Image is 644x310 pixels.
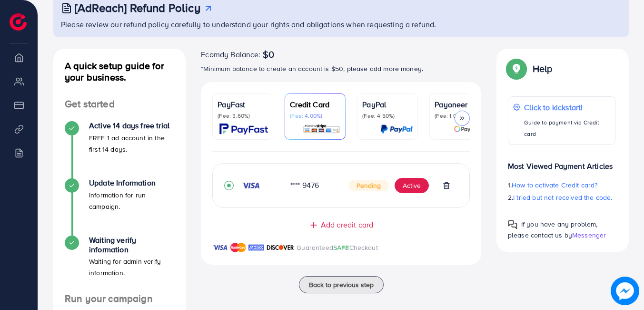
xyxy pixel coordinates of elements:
p: Guide to payment via Credit card [524,117,610,140]
img: Popup guide [508,60,525,77]
h4: A quick setup guide for your business. [53,60,186,83]
p: Information for run campaign. [89,189,174,212]
h3: [AdReach] Refund Policy [75,1,200,15]
li: Waiting verify information [53,236,186,293]
img: credit [241,182,260,189]
p: PayFast [218,99,268,110]
img: Popup guide [508,220,517,229]
p: PayPal [362,99,413,110]
p: Most Viewed Payment Articles [508,153,615,172]
p: (Fee: 4.00%) [290,112,340,120]
span: Ecomdy Balance: [201,49,260,60]
h4: Run your campaign [53,293,186,305]
p: Click to kickstart! [524,102,610,113]
p: *Minimum balance to create an account is $50, please add more money. [201,63,481,74]
h4: Active 14 days free trial [89,121,174,130]
img: brand [267,242,294,253]
span: $0 [263,49,274,60]
img: card [454,124,485,134]
svg: record circle [224,181,234,190]
span: Messenger [572,230,606,240]
h4: Waiting verify information [89,236,174,254]
span: I tried but not received the code. [513,193,612,202]
p: Payoneer [435,99,485,110]
button: Active [395,178,429,193]
img: card [219,124,268,134]
span: SAFE [333,243,349,252]
span: If you have any problem, please contact us by [508,219,598,240]
span: How to activate Credit card? [512,180,597,190]
img: brand [248,242,264,253]
p: Help [533,63,553,74]
p: Credit Card [290,99,340,110]
span: Add credit card [321,219,373,230]
p: 2. [508,192,615,203]
p: Guaranteed Checkout [297,242,378,253]
h4: Get started [53,98,186,110]
p: Please review our refund policy carefully to understand your rights and obligations when requesti... [61,19,623,30]
p: 1. [508,179,615,191]
p: Waiting for admin verify information. [89,256,174,279]
img: card [380,124,413,134]
li: Active 14 days free trial [53,121,186,178]
span: Back to previous step [309,280,374,289]
button: Back to previous step [299,276,384,293]
p: (Fee: 1.00%) [435,112,485,120]
li: Update Information [53,178,186,236]
h4: Update Information [89,178,174,187]
p: (Fee: 3.60%) [218,112,268,120]
img: image [611,277,639,305]
span: Pending [349,180,389,191]
img: card [303,124,340,134]
img: brand [212,242,228,253]
p: FREE 1 ad account in the first 14 days. [89,132,174,155]
p: (Fee: 4.50%) [362,112,413,120]
img: brand [230,242,246,253]
img: logo [10,13,27,31]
